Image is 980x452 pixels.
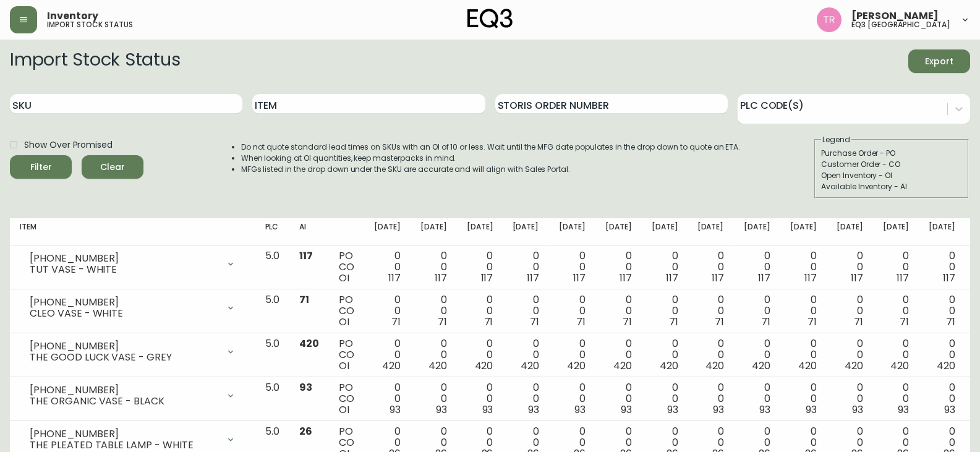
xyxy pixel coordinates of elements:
[82,155,143,179] button: Clear
[669,315,678,329] span: 71
[47,21,133,28] h5: import stock status
[715,315,724,329] span: 71
[919,218,965,245] th: [DATE]
[388,271,401,285] span: 117
[744,294,770,328] div: 0 0
[929,250,955,284] div: 0 0
[374,382,401,416] div: 0 0
[299,424,312,438] span: 26
[652,338,678,372] div: 0 0
[503,218,549,245] th: [DATE]
[255,333,289,377] td: 5.0
[30,352,218,363] div: THE GOOD LUCK VASE - GREY
[798,359,817,373] span: 420
[883,250,910,284] div: 0 0
[30,396,218,407] div: THE ORGANIC VASE - BLACK
[255,245,289,289] td: 5.0
[299,380,312,394] span: 93
[605,294,632,328] div: 0 0
[92,160,134,175] span: Clear
[752,359,770,373] span: 420
[697,382,724,416] div: 0 0
[457,218,503,245] th: [DATE]
[420,250,447,284] div: 0 0
[47,11,98,21] span: Inventory
[364,218,411,245] th: [DATE]
[620,271,632,285] span: 117
[806,403,817,417] span: 93
[790,382,817,416] div: 0 0
[241,164,741,175] li: MFGs listed in the drop down under the SKU are accurate and will align with Sales Portal.
[374,250,401,284] div: 0 0
[513,294,539,328] div: 0 0
[918,54,960,69] span: Export
[567,359,586,373] span: 420
[790,250,817,284] div: 0 0
[780,218,827,245] th: [DATE]
[900,315,909,329] span: 71
[339,403,349,417] span: OI
[688,218,734,245] th: [DATE]
[438,315,447,329] span: 71
[890,359,909,373] span: 420
[299,292,309,307] span: 71
[937,359,955,373] span: 420
[20,250,245,278] div: [PHONE_NUMBER]TUT VASE - WHITE
[613,359,632,373] span: 420
[576,315,586,329] span: 71
[30,429,218,440] div: [PHONE_NUMBER]
[837,382,863,416] div: 0 0
[761,315,770,329] span: 71
[549,218,595,245] th: [DATE]
[30,341,218,352] div: [PHONE_NUMBER]
[390,403,401,417] span: 93
[807,315,817,329] span: 71
[883,294,910,328] div: 0 0
[605,338,632,372] div: 0 0
[851,11,939,21] span: [PERSON_NAME]
[790,294,817,328] div: 0 0
[712,271,724,285] span: 117
[642,218,688,245] th: [DATE]
[467,9,513,28] img: logo
[574,403,586,417] span: 93
[30,297,218,308] div: [PHONE_NUMBER]
[513,382,539,416] div: 0 0
[339,250,354,284] div: PO CO
[481,271,493,285] span: 117
[30,440,218,451] div: THE PLEATED TABLE LAMP - WHITE
[873,218,919,245] th: [DATE]
[420,382,447,416] div: 0 0
[391,315,401,329] span: 71
[428,359,447,373] span: 420
[851,271,863,285] span: 117
[339,294,354,328] div: PO CO
[944,403,955,417] span: 93
[339,359,349,373] span: OI
[652,294,678,328] div: 0 0
[851,21,950,28] h5: eq3 [GEOGRAPHIC_DATA]
[908,49,970,73] button: Export
[697,250,724,284] div: 0 0
[573,271,586,285] span: 117
[898,403,909,417] span: 93
[255,289,289,333] td: 5.0
[821,170,962,181] div: Open Inventory - OI
[929,294,955,328] div: 0 0
[374,294,401,328] div: 0 0
[652,382,678,416] div: 0 0
[411,218,457,245] th: [DATE]
[837,338,863,372] div: 0 0
[666,271,678,285] span: 117
[605,250,632,284] div: 0 0
[660,359,678,373] span: 420
[339,271,349,285] span: OI
[435,271,447,285] span: 117
[30,308,218,319] div: CLEO VASE - WHITE
[705,359,724,373] span: 420
[744,382,770,416] div: 0 0
[929,338,955,372] div: 0 0
[667,403,678,417] span: 93
[559,250,586,284] div: 0 0
[513,338,539,372] div: 0 0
